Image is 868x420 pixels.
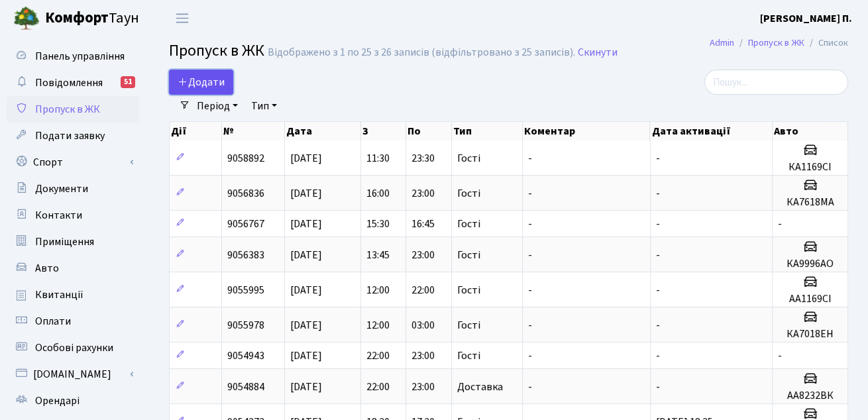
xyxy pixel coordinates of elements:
h5: АА1169СІ [778,293,842,305]
span: 23:00 [411,186,435,201]
a: [PERSON_NAME] П. [760,11,852,26]
a: Admin [710,36,734,50]
span: Авто [35,261,59,276]
span: Гості [457,320,480,331]
span: 22:00 [366,380,390,394]
span: - [656,217,660,231]
span: 23:00 [411,348,435,363]
th: Коментар [523,122,651,140]
input: Пошук... [704,70,848,95]
h5: КА7618МА [778,196,842,209]
span: Панель управління [35,49,125,64]
img: logo.png [13,5,40,32]
span: - [528,151,532,166]
span: 23:00 [411,380,435,394]
a: Тип [246,95,282,117]
span: - [656,318,660,333]
span: - [656,248,660,262]
span: Гості [457,188,480,199]
span: [DATE] [290,186,322,201]
span: Гості [457,250,480,260]
span: Доставка [457,382,503,392]
a: Пропуск в ЖК [748,36,804,50]
span: Гості [457,219,480,229]
span: - [528,380,532,394]
span: Орендарі [35,394,80,408]
span: [DATE] [290,283,322,297]
span: 9056383 [227,248,264,262]
span: - [656,348,660,363]
div: Відображено з 1 по 25 з 26 записів (відфільтровано з 25 записів). [268,46,575,59]
span: [DATE] [290,380,322,394]
b: [PERSON_NAME] П. [760,11,852,26]
span: - [778,217,782,231]
span: Гості [457,285,480,295]
span: 9056836 [227,186,264,201]
span: Контакти [35,208,82,223]
span: Оплати [35,314,71,329]
b: Комфорт [45,7,109,28]
span: [DATE] [290,248,322,262]
span: 13:45 [366,248,390,262]
th: Дата [285,122,361,140]
span: Подати заявку [35,129,105,143]
th: Дії [170,122,222,140]
span: 12:00 [366,318,390,333]
h5: КА9996АО [778,258,842,270]
span: - [528,186,532,201]
span: 9056767 [227,217,264,231]
span: 03:00 [411,318,435,333]
button: Переключити навігацію [166,7,199,29]
span: - [656,186,660,201]
span: Пропуск в ЖК [169,39,264,62]
a: Спорт [7,149,139,176]
a: Скинути [578,46,618,59]
span: [DATE] [290,348,322,363]
h5: КА1169СI [778,161,842,174]
span: - [656,283,660,297]
a: Квитанції [7,282,139,308]
span: 16:00 [366,186,390,201]
span: - [778,348,782,363]
span: [DATE] [290,318,322,333]
th: Дата активації [650,122,772,140]
a: [DOMAIN_NAME] [7,361,139,388]
span: - [656,380,660,394]
th: З [361,122,406,140]
span: Гості [457,350,480,361]
span: 22:00 [411,283,435,297]
span: Таун [45,7,139,30]
span: [DATE] [290,151,322,166]
a: Додати [169,70,233,95]
nav: breadcrumb [690,29,868,57]
span: 11:30 [366,151,390,166]
span: 9055995 [227,283,264,297]
span: - [528,217,532,231]
span: - [528,318,532,333]
span: - [528,248,532,262]
span: 23:00 [411,248,435,262]
span: Пропуск в ЖК [35,102,100,117]
div: 51 [121,76,135,88]
span: Приміщення [35,235,94,249]
a: Повідомлення51 [7,70,139,96]
span: Квитанції [35,288,83,302]
span: Повідомлення [35,76,103,90]
span: 12:00 [366,283,390,297]
span: - [528,348,532,363]
span: Гості [457,153,480,164]
th: По [406,122,452,140]
span: 16:45 [411,217,435,231]
span: Додати [178,75,225,89]
span: 9058892 [227,151,264,166]
a: Документи [7,176,139,202]
span: - [528,283,532,297]
span: Документи [35,182,88,196]
span: 15:30 [366,217,390,231]
a: Пропуск в ЖК [7,96,139,123]
a: Період [191,95,243,117]
th: Авто [773,122,848,140]
a: Орендарі [7,388,139,414]
a: Панель управління [7,43,139,70]
a: Авто [7,255,139,282]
